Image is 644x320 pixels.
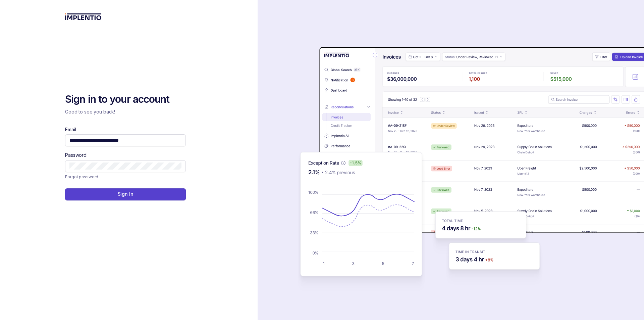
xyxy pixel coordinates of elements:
[118,191,133,197] p: Sign In
[65,174,98,180] p: Forgot password
[65,126,76,133] label: Email
[65,13,102,20] img: logo
[65,108,186,115] p: Good to see you back!
[65,188,186,200] button: Sign In
[65,174,98,180] a: Link Forgot password
[65,93,186,106] h2: Sign in to your account
[65,152,87,158] label: Password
